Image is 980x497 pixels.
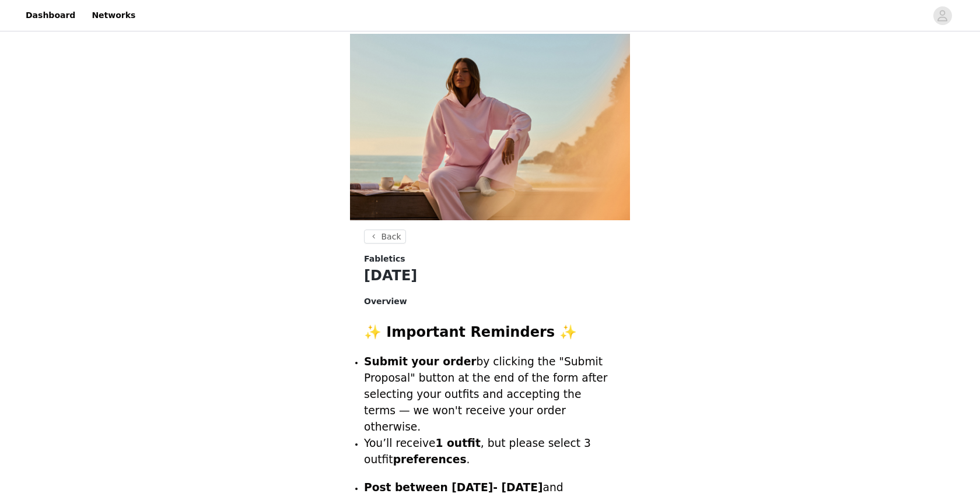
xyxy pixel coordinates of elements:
img: campaign image [350,34,630,220]
strong: preferences [393,453,467,466]
a: Networks [85,2,142,29]
span: You’ll receive , but please select 3 outfit . [364,437,591,466]
span: by clicking the "Submit Proposal" button at the end of the form after selecting your outfits and ... [364,355,608,433]
h1: [DATE] [364,265,616,286]
div: avatar [937,6,948,25]
strong: Post between [DATE]- [DATE] [364,481,543,494]
strong: Submit your order [364,355,477,368]
h4: Overview [364,295,616,308]
strong: ✨ Important Reminders ✨ [364,324,577,340]
span: Fabletics [364,253,405,265]
button: Back [364,230,406,244]
strong: 1 outfit [436,437,481,449]
a: Dashboard [19,2,82,29]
